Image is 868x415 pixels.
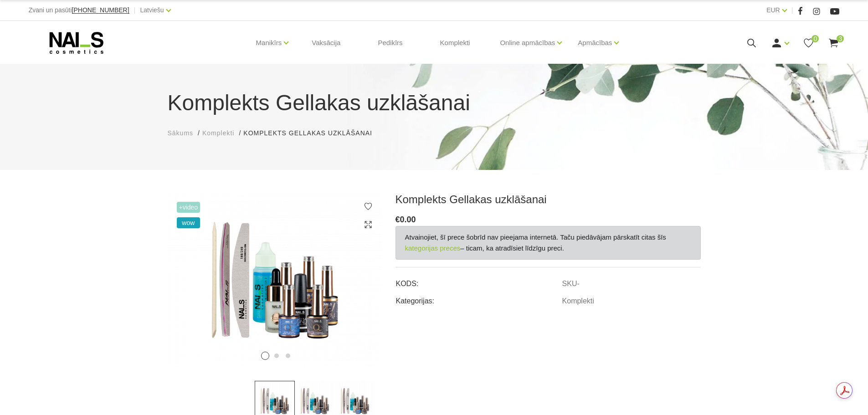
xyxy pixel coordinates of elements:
[578,25,612,61] a: Apmācības
[791,5,793,16] span: |
[168,129,194,137] span: Sākums
[177,217,200,228] span: wow
[395,272,562,289] td: KODS:
[202,129,234,137] span: Komplekti
[140,5,164,15] a: Latviešu
[274,354,279,358] button: 2 of 3
[134,5,136,16] span: |
[395,193,701,206] h3: Komplekts Gellakas uzklāšanai
[828,37,839,49] a: 3
[433,21,478,65] a: Komplekti
[395,289,562,307] td: Kategorijas:
[405,243,461,254] a: kategorijas preces
[177,202,200,213] span: +Video
[812,35,819,42] span: 0
[766,5,780,15] a: EUR
[400,215,416,224] span: 0.00
[395,215,400,224] span: €
[256,25,282,61] a: Manikīrs
[803,37,814,49] a: 0
[562,280,580,288] a: SKU-
[168,193,382,367] img: ...
[202,128,234,138] a: Komplekti
[168,87,701,119] h1: Komplekts Gellakas uzklāšanai
[261,352,269,360] button: 1 of 3
[29,5,129,16] div: Zvani un pasūti
[395,226,701,260] div: Atvainojiet, šī prece šobrīd nav pieejama internetā. Taču piedāvājam pārskatīt citas šīs – ticam,...
[72,7,129,14] a: [PHONE_NUMBER]
[837,35,844,42] span: 3
[286,354,290,358] button: 3 of 3
[168,128,194,138] a: Sākums
[304,21,348,65] a: Vaksācija
[243,128,381,138] li: Komplekts Gellakas uzklāšanai
[500,25,555,61] a: Online apmācības
[562,297,594,305] a: Komplekti
[370,21,410,65] a: Pedikīrs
